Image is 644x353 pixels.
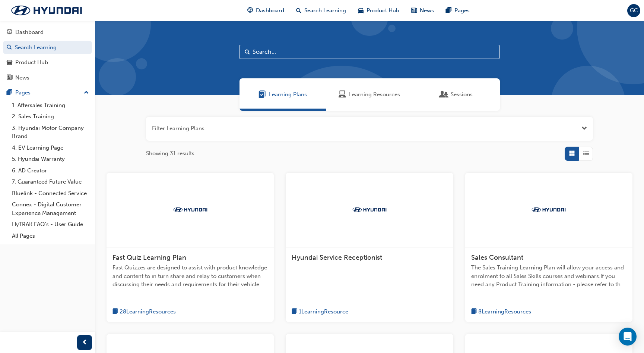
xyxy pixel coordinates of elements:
span: Product Hub [367,6,399,15]
a: 5. Hyundai Warranty [9,153,92,165]
span: news-icon [411,6,417,15]
a: pages-iconPages [440,3,476,18]
span: car-icon [358,6,364,15]
input: Search... [239,45,500,59]
button: book-icon1LearningResource [292,307,348,316]
a: 3. Hyundai Motor Company Brand [9,122,92,142]
span: Hyundai Service Receptionist [292,253,382,262]
img: Trak [349,206,390,213]
div: Open Intercom Messenger [619,328,637,346]
span: pages-icon [446,6,451,15]
span: 28 Learning Resources [120,307,176,316]
a: Search Learning [3,41,92,54]
a: Product Hub [3,56,92,69]
span: book-icon [292,307,297,316]
a: guage-iconDashboard [241,3,290,18]
a: 7. Guaranteed Future Value [9,176,92,188]
span: Sessions [451,90,473,99]
button: book-icon28LearningResources [112,307,176,316]
span: book-icon [471,307,477,316]
img: Trak [170,206,211,213]
button: Pages [3,86,92,100]
span: Fast Quizzes are designed to assist with product knowledge and content to in turn share and relay... [112,263,268,289]
a: TrakSales ConsultantThe Sales Training Learning Plan will allow your access and enrolment to all ... [465,173,632,322]
span: Search Learning [304,6,346,15]
span: Dashboard [256,6,284,15]
a: 4. EV Learning Page [9,142,92,154]
span: book-icon [112,307,118,316]
span: Search [245,48,250,56]
span: 1 Learning Resource [299,307,348,316]
a: 6. AD Creator [9,165,92,176]
img: Trak [528,206,569,213]
span: news-icon [7,75,12,81]
span: Showing 31 results [146,149,194,158]
span: car-icon [7,59,12,66]
span: search-icon [7,44,12,51]
a: Learning ResourcesLearning Resources [326,78,413,111]
a: News [3,71,92,85]
div: Dashboard [15,28,44,37]
a: TrakFast Quiz Learning PlanFast Quizzes are designed to assist with product knowledge and content... [107,173,274,322]
span: Fast Quiz Learning Plan [112,253,186,262]
button: book-icon8LearningResources [471,307,531,316]
button: Open the filter [581,124,587,133]
div: Product Hub [15,58,48,67]
span: search-icon [296,6,301,15]
img: Trak [4,3,89,18]
span: Learning Plans [269,90,307,99]
span: guage-icon [7,29,12,36]
span: Learning Resources [339,90,346,99]
span: List [583,149,589,158]
span: Learning Plans [258,90,266,99]
button: GC [627,4,640,17]
span: Grid [569,149,575,158]
button: DashboardSearch LearningProduct HubNews [3,24,92,86]
span: pages-icon [7,90,12,96]
span: Sessions [440,90,448,99]
span: GC [630,6,638,15]
a: news-iconNews [405,3,440,18]
a: HyTRAK FAQ's - User Guide [9,219,92,230]
a: search-iconSearch Learning [290,3,352,18]
div: News [15,74,29,82]
span: Learning Resources [349,90,400,99]
a: SessionsSessions [413,78,500,111]
span: up-icon [84,88,89,98]
a: TrakHyundai Service Receptionistbook-icon1LearningResource [286,173,453,322]
a: Connex - Digital Customer Experience Management [9,199,92,219]
div: Pages [15,88,31,97]
span: Sales Consultant [471,253,523,262]
a: All Pages [9,230,92,242]
span: Pages [454,6,470,15]
a: 1. Aftersales Training [9,100,92,111]
span: News [420,6,434,15]
span: The Sales Training Learning Plan will allow your access and enrolment to all Sales Skills courses... [471,263,626,289]
span: guage-icon [247,6,253,15]
a: Bluelink - Connected Service [9,188,92,199]
a: car-iconProduct Hub [352,3,405,18]
a: 2. Sales Training [9,111,92,122]
span: prev-icon [82,338,88,347]
a: Dashboard [3,25,92,39]
span: 8 Learning Resources [478,307,531,316]
a: Learning PlansLearning Plans [239,78,326,111]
